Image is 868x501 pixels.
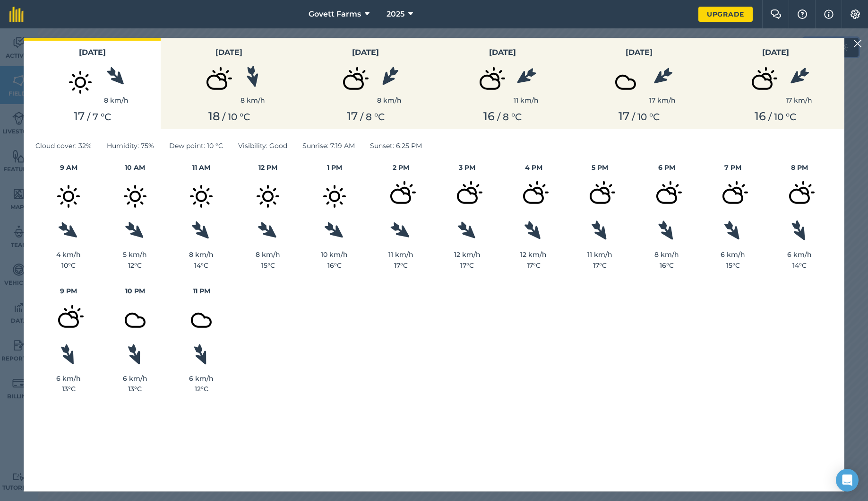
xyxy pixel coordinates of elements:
[35,373,102,384] div: 6 km/h
[633,249,700,260] div: 8 km/h
[311,173,358,220] img: svg+xml;base64,PD94bWwgdmVyc2lvbj0iMS4wIiBlbmNvZGluZz0idXRmLTgiPz4KPCEtLSBHZW5lcmF0b3I6IEFkb2JlIE...
[483,109,495,123] span: 16
[649,95,676,105] div: 17 km/h
[377,95,402,105] div: 8 km/h
[514,95,539,105] div: 11 km/h
[602,59,649,106] img: svg+xml;base64,PD94bWwgdmVyc2lvbj0iMS4wIiBlbmNvZGluZz0idXRmLTgiPz4KPCEtLSBHZW5lcmF0b3I6IEFkb2JlIE...
[709,173,756,220] img: svg+xml;base64,PD94bWwgdmVyc2lvbj0iMS4wIiBlbmNvZGluZz0idXRmLTgiPz4KPCEtLSBHZW5lcmF0b3I6IEFkb2JlIE...
[366,111,372,123] span: 8
[35,260,102,271] div: 10 ° C
[503,111,509,123] span: 8
[368,260,434,271] div: 17 ° C
[125,342,145,367] img: svg%3e
[9,7,24,22] img: fieldmargin Logo
[770,9,782,19] img: Two speech bubbles overlapping with the left bubble in the forefront
[161,38,297,129] button: [DATE]8 km/h18 / 10 °C
[45,297,92,344] img: svg+xml;base64,PD94bWwgdmVyc2lvbj0iMS4wIiBlbmNvZGluZz0idXRmLTgiPz4KPCEtLSBHZW5lcmF0b3I6IEFkb2JlIE...
[439,110,565,123] div: / ° C
[35,141,92,151] span: Cloud cover : 32%
[302,141,355,151] span: Sunrise : 7:19 AM
[191,342,212,367] img: svg%3e
[256,220,280,243] img: svg%3e
[455,219,479,243] img: svg%3e
[56,220,81,242] img: svg%3e
[178,173,225,220] img: svg+xml;base64,PD94bWwgdmVyc2lvbj0iMS4wIiBlbmNvZGluZz0idXRmLTgiPz4KPCEtLSBHZW5lcmF0b3I6IEFkb2JlIE...
[633,260,700,271] div: 16 ° C
[766,162,833,173] h4: 8 PM
[571,38,707,129] button: [DATE]17 km/h17 / 10 °C
[301,260,368,271] div: 16 ° C
[510,173,557,220] img: svg+xml;base64,PD94bWwgdmVyc2lvbj0iMS4wIiBlbmNvZGluZz0idXRmLTgiPz4KPCEtLSBHZW5lcmF0b3I6IEFkb2JlIE...
[301,162,368,173] h4: 1 PM
[637,111,647,123] span: 10
[168,249,235,260] div: 8 km/h
[208,109,220,123] span: 18
[93,111,98,123] span: 7
[797,9,808,19] img: A question mark icon
[235,162,301,173] h4: 12 PM
[434,260,500,271] div: 17 ° C
[57,59,104,106] img: svg+xml;base64,PD94bWwgdmVyc2lvbj0iMS4wIiBlbmNvZGluZz0idXRmLTgiPz4KPCEtLSBHZW5lcmF0b3I6IEFkb2JlIE...
[45,173,92,220] img: svg+xml;base64,PD94bWwgdmVyc2lvbj0iMS4wIiBlbmNvZGluZz0idXRmLTgiPz4KPCEtLSBHZW5lcmF0b3I6IEFkb2JlIE...
[766,249,833,260] div: 6 km/h
[787,65,811,88] img: svg%3e
[178,297,225,344] img: svg+xml;base64,PD94bWwgdmVyc2lvbj0iMS4wIiBlbmNvZGluZz0idXRmLTgiPz4KPCEtLSBHZW5lcmF0b3I6IEFkb2JlIE...
[368,249,434,260] div: 11 km/h
[836,469,859,492] div: Open Intercom Messenger
[235,260,301,271] div: 15 ° C
[698,7,753,22] a: Upgrade
[514,65,539,88] img: svg%3e
[235,249,301,260] div: 8 km/h
[166,110,292,123] div: / ° C
[24,38,161,129] button: [DATE]8 km/h17 / 7 °C
[766,260,833,271] div: 14 ° C
[112,173,159,220] img: svg+xml;base64,PD94bWwgdmVyc2lvbj0iMS4wIiBlbmNvZGluZz0idXRmLTgiPz4KPCEtLSBHZW5lcmF0b3I6IEFkb2JlIE...
[576,173,624,220] img: svg+xml;base64,PD94bWwgdmVyc2lvbj0iMS4wIiBlbmNvZGluZz0idXRmLTgiPz4KPCEtLSBHZW5lcmF0b3I6IEFkb2JlIE...
[713,46,838,59] h3: [DATE]
[102,286,169,296] h4: 10 PM
[74,109,85,123] span: 17
[112,297,159,344] img: svg+xml;base64,PD94bWwgdmVyc2lvbj0iMS4wIiBlbmNvZGluZz0idXRmLTgiPz4KPCEtLSBHZW5lcmF0b3I6IEFkb2JlIE...
[241,95,265,105] div: 8 km/h
[168,162,235,173] h4: 11 AM
[30,110,155,123] div: / ° C
[58,342,79,367] img: svg%3e
[297,38,434,129] button: [DATE]8 km/h17 / 8 °C
[655,219,678,244] img: svg%3e
[189,219,214,243] img: svg%3e
[107,141,154,151] span: Humidity : 75%
[713,110,838,123] div: / ° C
[567,162,634,173] h4: 5 PM
[722,219,744,243] img: svg%3e
[707,38,844,129] button: [DATE]17 km/h16 / 10 °C
[35,384,102,394] div: 13 ° C
[35,286,102,296] h4: 9 PM
[789,219,810,244] img: svg%3e
[388,220,413,242] img: svg%3e
[169,141,223,151] span: Dew point : 10 ° C
[567,249,634,260] div: 11 km/h
[102,384,169,394] div: 13 ° C
[755,109,766,123] span: 16
[30,46,155,59] h3: [DATE]
[739,59,786,106] img: svg+xml;base64,PD94bWwgdmVyc2lvbj0iMS4wIiBlbmNvZGluZz0idXRmLTgiPz4KPCEtLSBHZW5lcmF0b3I6IEFkb2JlIE...
[434,162,500,173] h4: 3 PM
[500,162,567,173] h4: 4 PM
[104,65,128,89] img: svg%3e
[301,249,368,260] div: 10 km/h
[700,260,766,271] div: 15 ° C
[439,46,565,59] h3: [DATE]
[522,219,545,243] img: svg%3e
[444,173,491,220] img: svg+xml;base64,PD94bWwgdmVyc2lvbj0iMS4wIiBlbmNvZGluZz0idXRmLTgiPz4KPCEtLSBHZW5lcmF0b3I6IEFkb2JlIE...
[238,141,287,151] span: Visibility : Good
[168,373,235,384] div: 6 km/h
[850,9,861,19] img: A cog icon
[776,173,823,220] img: svg+xml;base64,PD94bWwgdmVyc2lvbj0iMS4wIiBlbmNvZGluZz0idXRmLTgiPz4KPCEtLSBHZW5lcmF0b3I6IEFkb2JlIE...
[500,249,567,260] div: 12 km/h
[166,46,292,59] h3: [DATE]
[377,173,424,220] img: svg+xml;base64,PD94bWwgdmVyc2lvbj0iMS4wIiBlbmNvZGluZz0idXRmLTgiPz4KPCEtLSBHZW5lcmF0b3I6IEFkb2JlIE...
[102,162,169,173] h4: 10 AM
[368,162,434,173] h4: 2 PM
[102,249,169,260] div: 5 km/h
[244,65,261,89] img: svg%3e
